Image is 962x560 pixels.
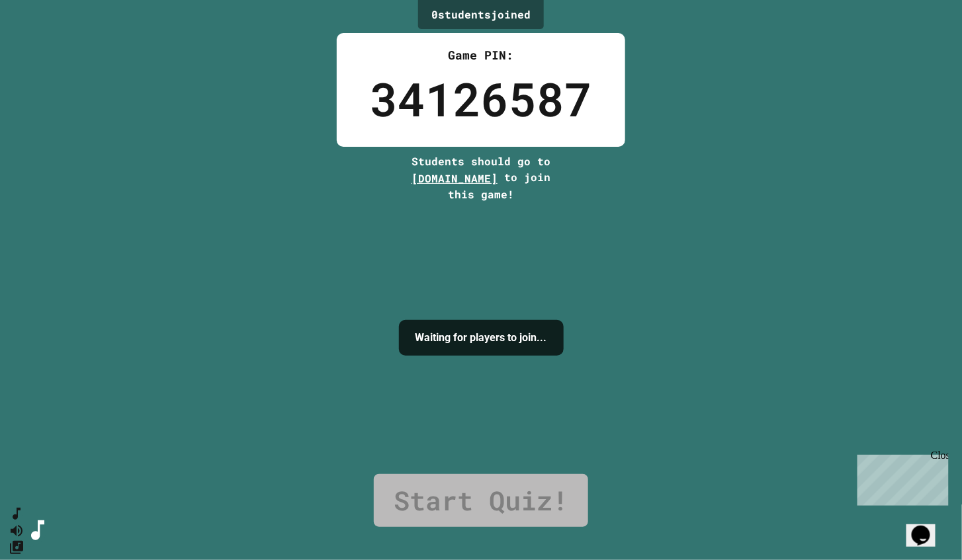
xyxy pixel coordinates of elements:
[906,507,949,547] iframe: chat widget
[415,330,547,346] h4: Waiting for players to join...
[9,539,24,555] button: Change Music
[9,522,24,539] button: Mute music
[412,171,498,185] span: [DOMAIN_NAME]
[398,153,564,202] div: Students should go to to join this game!
[852,450,949,506] iframe: chat widget
[9,506,24,522] button: SpeedDial basic example
[374,474,588,527] a: Start Quiz!
[370,46,592,64] div: Game PIN:
[370,64,592,134] div: 34126587
[5,5,91,84] div: Chat with us now!Close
